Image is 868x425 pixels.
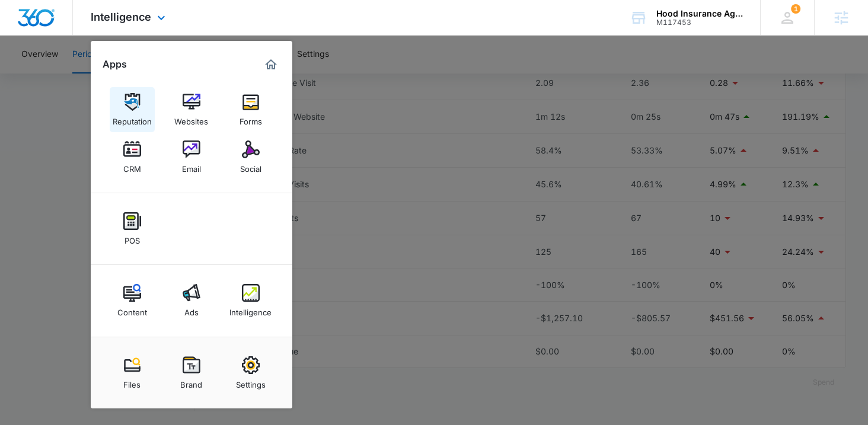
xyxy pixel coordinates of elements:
[261,55,280,74] a: Marketing 360® Dashboard
[228,135,273,180] a: Social
[174,111,208,126] div: Websites
[169,135,214,180] a: Email
[180,374,202,389] div: Brand
[103,59,127,70] h2: Apps
[32,69,42,78] img: tab_domain_overview_orange.svg
[228,87,273,132] a: Forms
[228,350,273,395] a: Settings
[123,374,141,389] div: Files
[118,69,127,78] img: tab_keywords_by_traffic_grey.svg
[19,19,28,28] img: logo_orange.svg
[184,302,199,317] div: Ads
[240,111,262,126] div: Forms
[169,350,214,395] a: Brand
[169,278,214,323] a: Ads
[236,374,266,389] div: Settings
[19,31,28,40] img: website_grey.svg
[125,230,140,245] div: POS
[123,158,141,174] div: CRM
[791,4,800,14] span: 1
[656,18,743,27] div: account id
[113,111,152,126] div: Reputation
[169,87,214,132] a: Websites
[791,4,800,14] div: notifications count
[110,278,155,323] a: Content
[182,158,201,174] div: Email
[656,9,743,18] div: account name
[240,158,261,174] div: Social
[110,350,155,395] a: Files
[33,19,58,28] div: v 4.0.25
[110,135,155,180] a: CRM
[228,278,273,323] a: Intelligence
[45,70,106,78] div: Domain Overview
[110,206,155,251] a: POS
[229,302,272,317] div: Intelligence
[131,70,200,78] div: Keywords by Traffic
[117,302,147,317] div: Content
[91,11,151,23] span: Intelligence
[110,87,155,132] a: Reputation
[31,31,130,40] div: Domain: [DOMAIN_NAME]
